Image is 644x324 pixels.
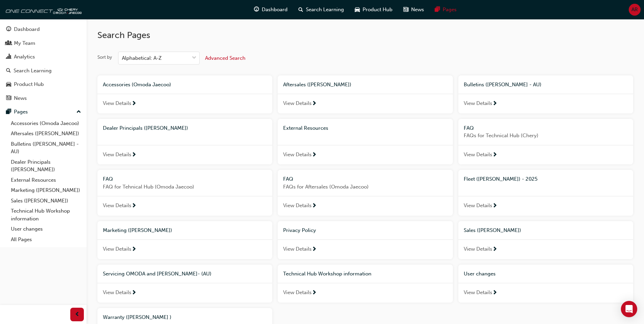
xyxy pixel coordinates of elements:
[8,185,84,196] a: Marketing ([PERSON_NAME])
[97,54,112,61] div: Sort by
[97,119,272,165] a: Dealer Principals ([PERSON_NAME])View Details
[283,227,316,233] span: Privacy Policy
[621,301,637,317] div: Open Intercom Messenger
[76,108,81,116] span: up-icon
[464,151,492,159] span: View Details
[312,101,317,107] span: next-icon
[464,227,521,233] span: Sales ([PERSON_NAME])
[3,106,84,118] button: Pages
[283,271,371,277] span: Technical Hub Workshop information
[8,224,84,234] a: User changes
[103,271,211,277] span: Servicing OMODA and [PERSON_NAME]- (AU)
[464,132,628,140] span: FAQs for Technical Hub (Chery)
[14,39,35,47] div: My Team
[8,196,84,206] a: Sales ([PERSON_NAME])
[6,95,11,102] span: news-icon
[492,247,497,253] span: next-icon
[6,26,11,33] span: guage-icon
[283,125,328,131] span: External Resources
[131,203,136,209] span: next-icon
[349,3,398,17] a: car-iconProduct Hub
[122,54,162,62] div: Alphabetical: A-Z
[458,119,633,165] a: FAQFAQs for Technical Hub (Chery)View Details
[6,54,11,60] span: chart-icon
[283,100,312,107] span: View Details
[492,101,497,107] span: next-icon
[75,310,80,319] span: prev-icon
[97,75,272,113] a: Accessories (Omoda Jaecoo)View Details
[283,183,447,191] span: FAQs for Aftersales (Omoda Jaecoo)
[8,128,84,139] a: Aftersales ([PERSON_NAME])
[3,78,84,91] a: Product Hub
[293,3,349,17] a: search-iconSearch Learning
[103,245,131,253] span: View Details
[458,221,633,259] a: Sales ([PERSON_NAME])View Details
[103,100,131,107] span: View Details
[464,125,474,131] span: FAQ
[464,176,537,182] span: Fleet ([PERSON_NAME]) - 2025
[103,202,131,210] span: View Details
[6,82,11,88] span: car-icon
[429,3,462,17] a: pages-iconPages
[629,4,641,16] button: AR
[464,289,492,296] span: View Details
[403,5,408,14] span: news-icon
[97,30,633,41] h2: Search Pages
[254,5,259,14] span: guage-icon
[283,82,351,88] span: Aftersales ([PERSON_NAME])
[631,6,638,14] span: AR
[312,152,317,158] span: next-icon
[3,37,84,50] a: My Team
[6,40,11,47] span: people-icon
[278,221,453,259] a: Privacy PolicyView Details
[14,94,27,102] div: News
[492,290,497,296] span: next-icon
[262,6,288,14] span: Dashboard
[131,247,136,253] span: next-icon
[398,3,429,17] a: news-iconNews
[6,68,11,74] span: search-icon
[8,175,84,185] a: External Resources
[192,54,197,62] span: down-icon
[312,203,317,209] span: next-icon
[278,119,453,165] a: External ResourcesView Details
[283,151,312,159] span: View Details
[312,247,317,253] span: next-icon
[3,23,84,36] a: Dashboard
[464,271,496,277] span: User changes
[458,75,633,113] a: Bulletins ([PERSON_NAME] - AU)View Details
[8,234,84,245] a: All Pages
[97,265,272,303] a: Servicing OMODA and [PERSON_NAME]- (AU)View Details
[464,202,492,210] span: View Details
[3,92,84,105] a: News
[278,170,453,216] a: FAQFAQs for Aftersales (Omoda Jaecoo)View Details
[283,289,312,296] span: View Details
[278,265,453,303] a: Technical Hub Workshop informationView Details
[8,118,84,129] a: Accessories (Omoda Jaecoo)
[8,206,84,224] a: Technical Hub Workshop information
[492,152,497,158] span: next-icon
[458,265,633,303] a: User changesView Details
[103,289,131,296] span: View Details
[14,25,40,33] div: Dashboard
[464,82,541,88] span: Bulletins ([PERSON_NAME] - AU)
[14,53,35,61] div: Analytics
[205,55,245,61] span: Advanced Search
[492,203,497,209] span: next-icon
[131,290,136,296] span: next-icon
[249,3,293,17] a: guage-iconDashboard
[283,202,312,210] span: View Details
[355,5,360,14] span: car-icon
[278,75,453,113] a: Aftersales ([PERSON_NAME])View Details
[103,82,171,88] span: Accessories (Omoda Jaecoo)
[306,6,344,14] span: Search Learning
[103,227,172,233] span: Marketing ([PERSON_NAME])
[103,314,171,320] span: Warranty ([PERSON_NAME] )
[14,108,28,116] div: Pages
[3,3,81,16] img: oneconnect
[3,51,84,63] a: Analytics
[3,22,84,106] button: DashboardMy TeamAnalyticsSearch LearningProduct HubNews
[283,176,293,182] span: FAQ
